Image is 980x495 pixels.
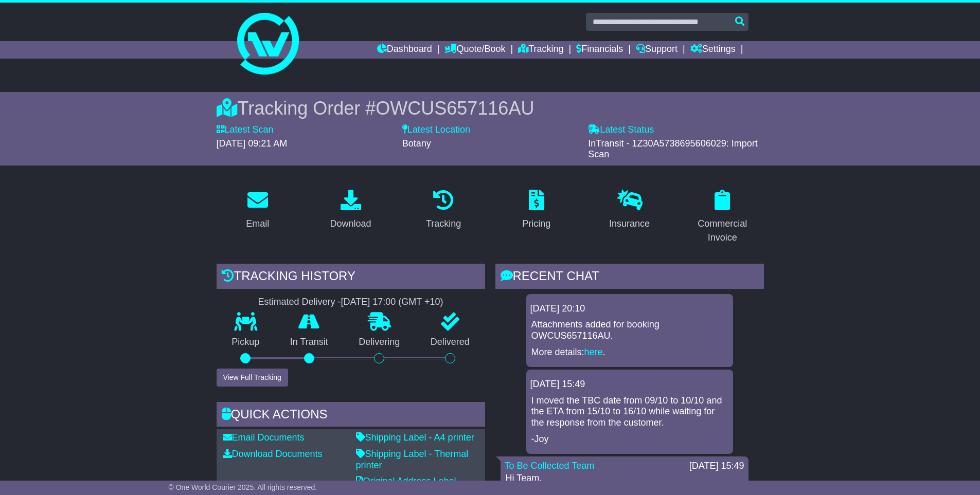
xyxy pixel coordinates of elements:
a: To Be Collected Team [505,461,595,471]
a: Email Documents [223,432,305,443]
div: [DATE] 17:00 (GMT +10) [341,297,443,308]
a: Tracking [518,41,563,59]
div: [DATE] 15:49 [689,461,744,472]
p: I moved the TBC date from 09/10 to 10/10 and the ETA from 15/10 to 16/10 while waiting for the re... [531,395,728,429]
span: OWCUS657116AU [376,98,534,119]
label: Latest Scan [217,124,274,136]
div: [DATE] 20:10 [530,303,729,315]
button: View Full Tracking [217,369,288,387]
a: Shipping Label - A4 printer [356,432,474,443]
a: Quote/Book [444,41,505,59]
div: Estimated Delivery - [217,297,485,308]
label: Latest Status [588,124,654,136]
span: [DATE] 09:21 AM [217,138,288,149]
span: © One World Courier 2025. All rights reserved. [169,483,317,491]
p: Delivered [415,337,485,348]
a: here [584,347,603,357]
p: Attachments added for booking OWCUS657116AU. [531,319,728,341]
div: Quick Actions [217,402,485,430]
p: In Transit [275,337,344,348]
a: Commercial Invoice [681,186,764,248]
a: Shipping Label - Thermal printer [356,449,469,470]
div: Tracking Order # [217,97,764,119]
div: Tracking history [217,264,485,291]
label: Latest Location [402,124,470,136]
div: Insurance [609,217,650,231]
p: Hi Team, [506,473,743,484]
a: Insurance [602,186,656,234]
a: Tracking [419,186,468,234]
a: Dashboard [377,41,432,59]
div: [DATE] 15:49 [530,379,729,390]
a: Support [636,41,678,59]
a: Settings [690,41,736,59]
p: -Joy [531,434,728,445]
p: Pickup [217,337,275,348]
p: Delivering [344,337,416,348]
div: Email [246,217,269,231]
a: Original Address Label [356,476,456,486]
div: Download [330,217,371,231]
a: Financials [576,41,623,59]
div: Commercial Invoice [688,217,757,245]
div: RECENT CHAT [495,264,764,291]
div: Pricing [522,217,550,231]
p: More details: . [531,347,728,358]
a: Email [239,186,276,234]
a: Pricing [515,186,557,234]
a: Download Documents [223,449,323,459]
div: Tracking [426,217,461,231]
span: Botany [402,138,431,149]
span: InTransit - 1Z30A5738695606029: Import Scan [588,138,758,160]
a: Download [323,186,378,234]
